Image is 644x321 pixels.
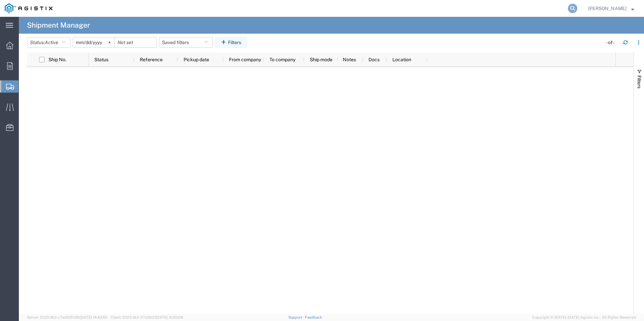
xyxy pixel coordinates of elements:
span: Location [392,57,411,62]
span: Copyright © [DATE]-[DATE] Agistix Inc., All Rights Reserved [532,315,636,320]
span: [DATE] 14:43:55 [80,315,107,319]
span: Status [94,57,108,62]
span: Client: 2025.18.0-27d3021 [110,315,183,319]
span: To company [269,57,295,62]
span: Notes [343,57,356,62]
img: logo [5,3,53,13]
span: Ruthie Gier [588,5,626,12]
span: Filters [637,75,642,88]
button: Filters [215,37,247,48]
span: Active [45,40,58,45]
span: Ship mode [310,57,332,62]
span: Ship No. [49,57,66,62]
span: Reference [140,57,163,62]
span: Server: 2025.18.0-c7ad5f513fb [27,315,107,319]
span: Pickup date [184,57,209,62]
h4: Shipment Manager [27,17,90,34]
input: Not set [115,37,156,47]
button: Status:Active [27,37,70,48]
div: - of - [606,39,618,46]
span: Docs [368,57,380,62]
span: [DATE] 10:20:09 [156,315,183,319]
span: From company [229,57,261,62]
button: [PERSON_NAME] [588,4,635,12]
a: Support [288,315,305,319]
button: Saved filters [159,37,213,48]
a: Feedback [305,315,322,319]
input: Not set [73,37,115,47]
